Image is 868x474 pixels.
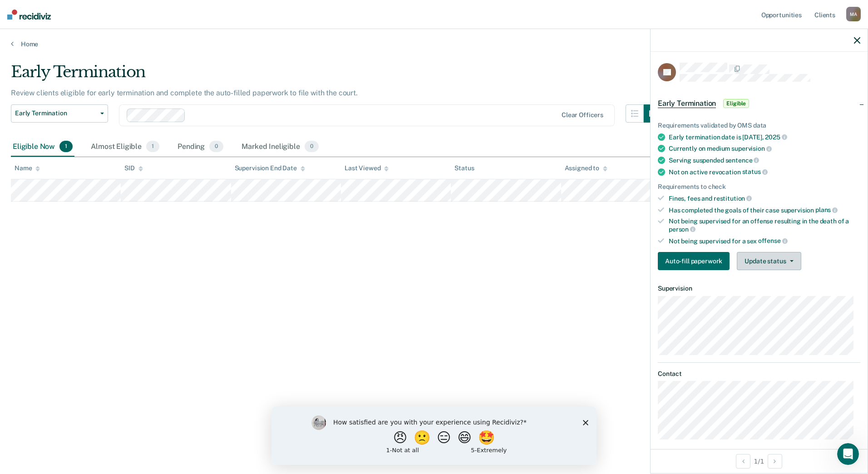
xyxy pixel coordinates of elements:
[768,454,782,469] button: Next Opportunity
[846,7,861,21] div: M A
[305,141,319,153] span: 0
[669,217,860,233] div: Not being supervised for an offense resulting in the death of a
[658,252,730,270] button: Auto-fill paperwork
[89,137,161,157] div: Almost Eligible
[815,206,838,213] span: plans
[658,370,860,378] dt: Contact
[176,137,225,157] div: Pending
[565,164,607,172] div: Assigned to
[11,137,74,157] div: Eligible Now
[669,168,860,176] div: Not on active revocation
[736,454,750,469] button: Previous Opportunity
[235,164,305,172] div: Supervision End Date
[742,168,768,175] span: status
[345,164,389,172] div: Last Viewed
[669,144,860,153] div: Currently on medium
[731,145,771,152] span: supervision
[765,133,787,141] span: 2025
[7,10,51,20] img: Recidiviz
[669,156,860,164] div: Serving suspended
[669,194,860,202] div: Fines, fees and
[59,141,73,153] span: 1
[658,122,860,129] div: Requirements validated by OMS data
[669,226,695,233] span: person
[209,141,223,153] span: 0
[124,164,143,172] div: SID
[454,164,474,172] div: Status
[725,157,759,164] span: sentence
[562,111,603,119] div: Clear officers
[837,443,859,465] iframe: Intercom live chat
[669,237,860,245] div: Not being supervised for a sex
[658,285,860,292] dt: Supervision
[240,137,321,157] div: Marked Ineligible
[11,40,857,48] a: Home
[15,164,40,172] div: Name
[714,195,752,202] span: restitution
[15,109,97,117] span: Early Termination
[669,206,860,214] div: Has completed the goals of their case supervision
[651,89,868,118] div: Early TerminationEligible
[758,237,788,244] span: offense
[737,252,801,270] button: Update status
[11,89,358,97] p: Review clients eligible for early termination and complete the auto-filled paperwork to file with...
[723,99,749,108] span: Eligible
[658,183,860,191] div: Requirements to check
[651,449,868,473] div: 1 / 1
[669,133,860,141] div: Early termination date is [DATE],
[11,63,662,89] div: Early Termination
[658,252,733,270] a: Navigate to form link
[658,99,716,108] span: Early Termination
[146,141,159,153] span: 1
[271,406,597,465] iframe: Survey by Kim from Recidiviz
